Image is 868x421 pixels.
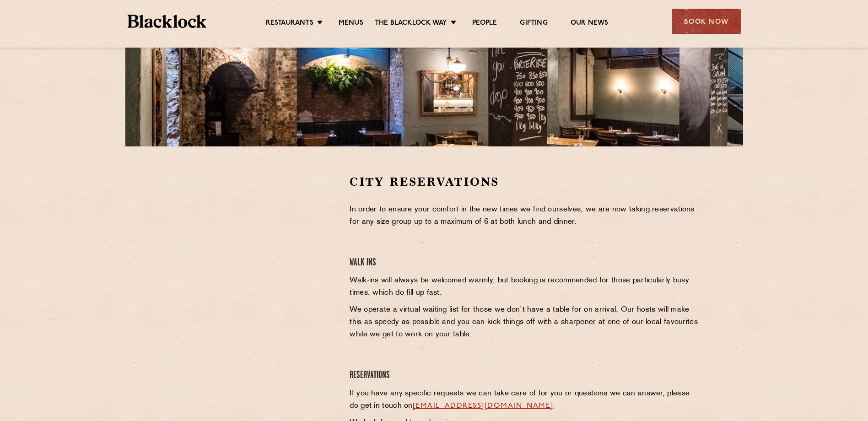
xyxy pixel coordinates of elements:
a: Menus [339,19,363,29]
img: BL_Textured_Logo-footer-cropped.svg [128,15,207,28]
h4: Reservations [350,369,701,382]
div: Book Now [672,9,741,34]
a: People [472,19,497,29]
a: Gifting [520,19,547,29]
h4: Walk Ins [350,257,701,269]
h2: City Reservations [350,174,701,190]
p: In order to ensure your comfort in the new times we find ourselves, we are now taking reservation... [350,204,701,228]
a: The Blacklock Way [375,19,447,29]
p: If you have any specific requests we can take care of for you or questions we can answer, please ... [350,388,701,412]
a: [EMAIL_ADDRESS][DOMAIN_NAME] [413,402,554,410]
iframe: OpenTable make booking widget [200,174,303,312]
p: We operate a virtual waiting list for those we don’t have a table for on arrival. Our hosts will ... [350,304,701,341]
p: Walk-ins will always be welcomed warmly, but booking is recommended for those particularly busy t... [350,275,701,299]
a: Our News [571,19,609,29]
a: Restaurants [266,19,313,29]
